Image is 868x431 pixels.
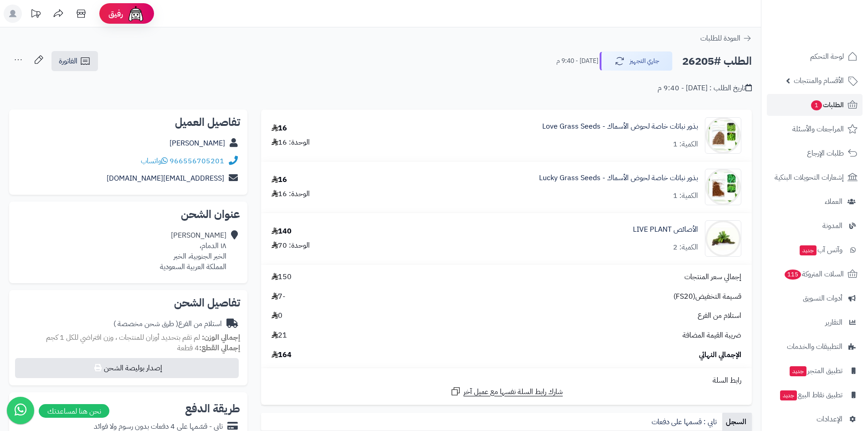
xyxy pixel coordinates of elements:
a: التقارير [767,312,863,333]
span: جديد [790,366,806,376]
a: الطلبات1 [767,94,863,116]
span: رفيق [108,8,123,19]
a: العملاء [767,191,863,213]
span: 0 [272,311,282,321]
a: تابي : قسمها على دفعات [648,413,722,431]
img: 1670312342-bucephalandra-wavy-leaf-on-root-with-moss-90x90.jpg [705,220,741,257]
a: تطبيق المتجرجديد [767,360,863,382]
span: شارك رابط السلة نفسها مع عميل آخر [463,387,563,397]
a: العودة للطلبات [700,33,752,44]
span: الأقسام والمنتجات [794,74,844,87]
span: ضريبة القيمة المضافة [683,330,741,341]
span: المدونة [822,219,842,232]
a: شارك رابط السلة نفسها مع عميل آخر [450,386,563,397]
span: الإعدادات [817,413,842,426]
h2: تفاصيل الشحن [16,297,240,308]
span: التطبيقات والخدمات [787,340,842,353]
strong: إجمالي الوزن: [202,332,240,343]
span: التقارير [825,316,842,329]
div: 16 [272,123,287,134]
a: السلات المتروكة115 [767,263,863,285]
a: وآتس آبجديد [767,239,863,261]
a: السجل [722,413,752,431]
a: طلبات الإرجاع [767,142,863,164]
span: إجمالي سعر المنتجات [684,272,741,282]
span: استلام من الفرع [698,311,741,321]
a: [EMAIL_ADDRESS][DOMAIN_NAME] [107,173,224,184]
div: [PERSON_NAME] ١٨ الدمام، الخبر الجنوبية، الخبر المملكة العربية السعودية [160,230,226,272]
a: 966556705201 [169,156,224,166]
div: الكمية: 1 [673,139,698,150]
a: تحديثات المنصة [24,5,47,25]
div: 140 [272,226,292,237]
span: 164 [272,350,292,360]
span: جديد [780,390,797,400]
span: وآتس آب [799,244,842,256]
a: الأصائص LIVE PLANT [633,224,698,235]
span: إشعارات التحويلات البنكية [775,171,844,184]
small: 4 قطعة [177,343,240,353]
a: الفاتورة [51,51,98,71]
div: استلام من الفرع [113,319,222,329]
span: 150 [272,272,292,282]
span: تطبيق المتجر [789,364,842,377]
span: ( طرق شحن مخصصة ) [113,318,178,329]
button: جاري التجهيز [600,52,673,71]
span: العملاء [825,195,842,208]
span: جديد [800,245,817,255]
span: -7 [272,291,285,302]
div: الكمية: 1 [673,191,698,201]
a: المراجعات والأسئلة [767,118,863,140]
span: أدوات التسويق [803,292,842,305]
div: الوحدة: 16 [272,189,310,199]
a: إشعارات التحويلات البنكية [767,166,863,188]
a: الإعدادات [767,408,863,430]
span: 21 [272,330,287,341]
span: الفاتورة [59,56,77,67]
span: الإجمالي النهائي [699,350,741,360]
span: لوحة التحكم [810,50,844,63]
span: 115 [785,270,801,280]
span: طلبات الإرجاع [807,147,844,160]
span: العودة للطلبات [700,33,740,44]
img: 1682660052-22450215_ffc1a3937-a47a7-46f9-a315-9ease098e6d5b_102a4_1024-2000x2000wvbnmkjhgyuio543s... [705,117,741,154]
div: 16 [272,175,287,185]
span: السلات المتروكة [784,268,844,280]
a: لوحة التحكم [767,46,863,68]
a: المدونة [767,215,863,237]
a: التطبيقات والخدمات [767,336,863,358]
div: الوحدة: 16 [272,137,310,148]
h2: الطلب #26205 [682,52,752,71]
span: قسيمة التخفيض(FS20) [673,291,741,302]
h2: طريقة الدفع [185,403,240,414]
a: أدوات التسويق [767,287,863,309]
img: ai-face.png [127,5,145,23]
h2: عنوان الشحن [16,209,240,220]
h2: تفاصيل العميل [16,117,240,128]
a: تطبيق نقاط البيعجديد [767,384,863,406]
a: بذور نباتات خاصة لحوض الأسماك - Love Grass Seeds [542,121,698,132]
strong: إجمالي القطع: [199,343,240,353]
div: الكمية: 2 [673,242,698,253]
span: لم تقم بتحديد أوزان للمنتجات ، وزن افتراضي للكل 1 كجم [46,332,200,343]
img: 1682660134-22450215_ffc13edc9ol.x2000w-90x90.jpg [705,169,741,205]
button: إصدار بوليصة الشحن [15,358,239,378]
div: الوحدة: 70 [272,240,310,251]
span: المراجعات والأسئلة [792,123,844,135]
span: الطلبات [810,99,844,111]
span: تطبيق نقاط البيع [779,389,842,401]
div: رابط السلة [265,375,748,386]
a: بذور نباتات خاصة لحوض الأسماك - Lucky Grass Seeds [539,173,698,183]
a: [PERSON_NAME] [169,138,225,149]
small: [DATE] - 9:40 م [556,57,598,66]
div: تاريخ الطلب : [DATE] - 9:40 م [657,83,752,93]
a: واتساب [141,156,168,166]
span: 1 [811,100,822,110]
